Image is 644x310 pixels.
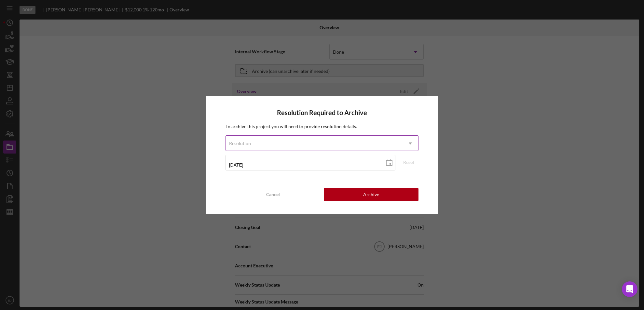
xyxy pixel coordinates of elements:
[399,157,418,167] button: Reset
[226,188,321,201] button: Cancel
[226,123,419,130] p: To archive this project you will need to provide resolution details.
[226,109,419,116] h4: Resolution Required to Archive
[363,188,379,201] div: Archive
[229,141,251,146] div: Resolution
[324,188,419,201] button: Archive
[403,157,414,167] div: Reset
[622,281,637,297] div: Open Intercom Messenger
[266,188,280,201] div: Cancel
